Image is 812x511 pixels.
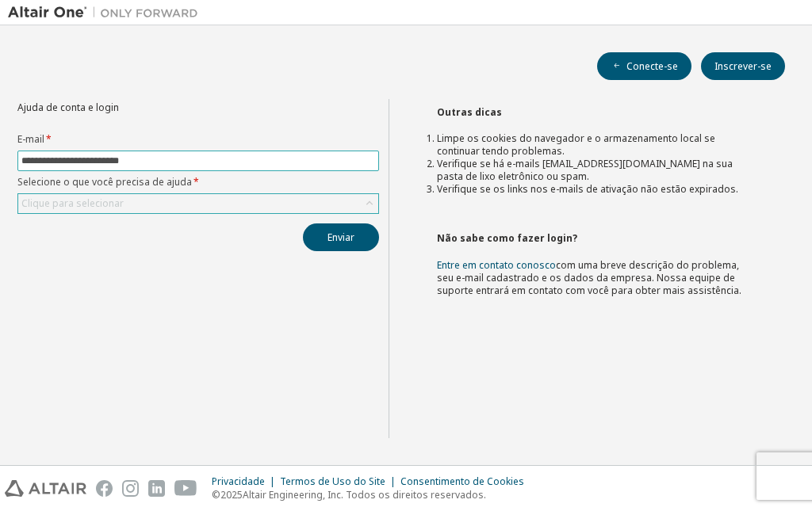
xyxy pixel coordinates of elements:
[701,52,785,80] button: Inscrever-se
[122,480,139,497] img: instagram.svg
[96,480,113,497] img: facebook.svg
[17,132,44,146] font: E-mail
[18,194,378,213] div: Clique para selecionar
[212,475,265,488] font: Privacidade
[303,223,379,251] button: Enviar
[212,488,220,501] font: ©
[714,59,772,73] font: Inscrever-se
[148,480,165,497] img: linkedin.svg
[437,258,741,297] font: com uma breve descrição do problema, seu e-mail cadastrado e os dados da empresa. Nossa equipe de...
[626,59,678,73] font: Conecte-se
[437,258,556,272] a: Entre em contato conosco
[220,488,243,501] font: 2025
[597,52,691,80] button: Conecte-se
[243,488,486,501] font: Altair Engineering, Inc. Todos os direitos reservados.
[437,105,502,119] font: Outras dicas
[437,231,577,245] font: Não sabe como fazer login?
[437,182,738,196] font: Verifique se os links nos e-mails de ativação não estão expirados.
[17,101,119,114] font: Ajuda de conta e login
[437,132,715,158] font: Limpe os cookies do navegador e o armazenamento local se continuar tendo problemas.
[280,475,385,488] font: Termos de Uso do Site
[437,157,733,183] font: Verifique se há e-mails [EMAIL_ADDRESS][DOMAIN_NAME] na sua pasta de lixo eletrônico ou spam.
[400,475,524,488] font: Consentimento de Cookies
[8,5,206,21] img: Altair Um
[327,231,354,244] font: Enviar
[17,175,192,189] font: Selecione o que você precisa de ajuda
[21,196,124,210] font: Clique para selecionar
[5,480,86,497] img: altair_logo.svg
[174,480,197,497] img: youtube.svg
